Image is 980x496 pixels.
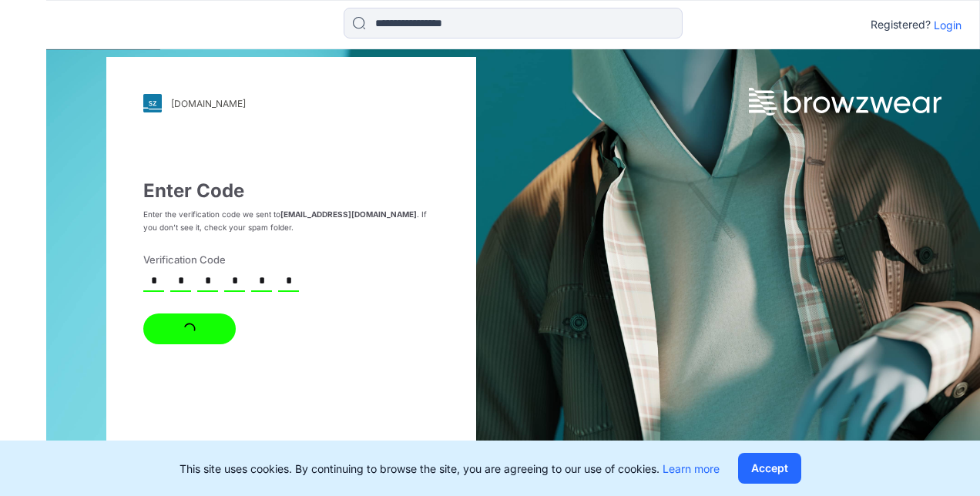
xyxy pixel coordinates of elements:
p: Login [934,17,962,33]
a: Learn more [663,462,720,475]
div: [DOMAIN_NAME] [171,98,246,109]
img: browzwear-logo.73288ffb.svg [749,88,941,116]
p: Registered? [871,15,931,34]
img: svg+xml;base64,PHN2ZyB3aWR0aD0iMjgiIGhlaWdodD0iMjgiIHZpZXdCb3g9IjAgMCAyOCAyOCIgZmlsbD0ibm9uZSIgeG... [143,94,162,112]
p: Enter the verification code we sent to . If you don’t see it, check your spam folder. [143,208,439,234]
p: This site uses cookies. By continuing to browse the site, you are agreeing to our use of cookies. [180,461,720,477]
a: [DOMAIN_NAME] [143,94,439,112]
strong: [EMAIL_ADDRESS][DOMAIN_NAME] [280,209,417,219]
button: Accept [738,453,801,484]
label: Verification Code [143,253,430,268]
h3: Enter Code [143,180,439,202]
